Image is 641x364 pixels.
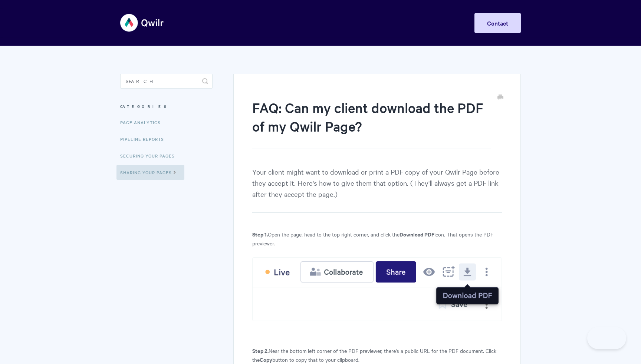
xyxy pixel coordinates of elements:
[120,132,170,146] a: Pipeline reports
[252,257,502,321] img: file-EtZ1luLBVr.png
[252,347,269,354] strong: Step 2.
[116,165,184,180] a: Sharing Your Pages
[120,9,164,37] img: Qwilr Help Center
[252,230,502,248] p: Open the page, head to the top right corner, and click the icon. That opens the PDF previewer.
[120,74,213,89] input: Search
[252,98,491,149] h1: FAQ: Can my client download the PDF of my Qwilr Page?
[252,346,502,364] p: Near the bottom left corner of the PDF previewer, there's a public URL for the PDF document. Clic...
[260,355,272,363] strong: Copy
[497,94,503,102] a: Print this Article
[587,327,626,349] iframe: Toggle Customer Support
[400,230,434,238] strong: Download PDF
[474,13,521,33] a: Contact
[120,148,180,163] a: Securing Your Pages
[120,100,213,113] h3: Categories
[120,115,166,130] a: Page Analytics
[252,166,502,213] p: Your client might want to download or print a PDF copy of your Qwilr Page before they accept it. ...
[252,230,268,238] strong: Step 1.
